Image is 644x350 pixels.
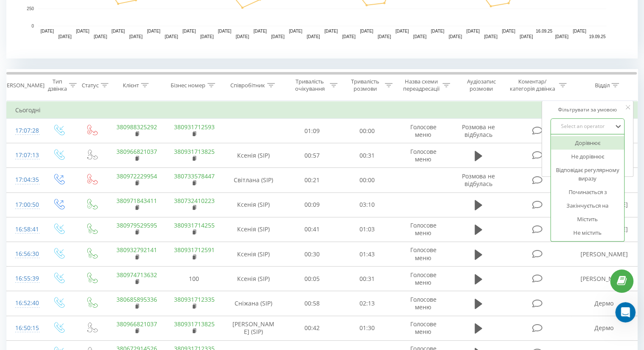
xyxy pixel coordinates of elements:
a: 380931713825 [174,147,214,156]
div: Дякую [135,60,156,68]
text: [DATE] [378,34,391,39]
a: 380733578447 [174,172,214,180]
text: [DATE] [360,29,373,33]
button: Надіслати повідомлення… [145,263,159,276]
text: 19.09.25 [589,34,605,39]
div: [PERSON_NAME] [2,82,44,89]
div: Закрити [149,3,164,19]
div: Клієнт [123,82,139,89]
a: 380732410223 [174,197,214,205]
iframe: Intercom live chat [615,302,636,322]
td: Голосове меню [395,316,452,340]
text: [DATE] [254,29,267,33]
td: Голосове меню [395,143,452,168]
td: Дермо [571,291,637,316]
text: [DATE] [289,29,302,33]
a: 380931712591 [174,246,214,254]
td: Сніжана (SIP) [223,291,285,316]
td: [PERSON_NAME] [571,242,637,267]
a: 380966821037 [116,320,157,328]
textarea: Ваше сообщение... [7,248,162,263]
td: Голосове меню [395,217,452,242]
text: [DATE] [165,34,178,39]
div: 19 вересня [7,142,163,154]
td: 00:57 [285,143,340,168]
div: Починається з [551,185,625,199]
td: 00:42 [285,316,340,340]
div: 16:58:41 [15,221,33,238]
div: Вітаю ! Щодо вчорашього звернення є якась інформація? [37,159,156,175]
td: 01:09 [285,119,340,143]
div: Передаю це питання розробникам, щоб перевірили та відпишу вам по готовності 🤝 [7,13,139,48]
text: [DATE] [555,34,569,39]
text: [DATE] [147,29,160,33]
div: Oleksandr каже… [7,246,163,283]
div: Назва схеми переадресації [402,78,440,92]
td: 01:43 [340,242,395,267]
div: handshake [7,80,71,136]
text: [DATE] [271,34,285,39]
div: Тип дзвінка [48,78,67,92]
button: вибір GIF-файлів [27,266,33,273]
text: [DATE] [466,29,480,33]
text: [DATE] [41,29,54,33]
td: 01:30 [340,316,395,340]
div: Співробітник [230,82,265,89]
div: Аудіозапис розмови [460,78,503,92]
div: Відділ [594,82,609,89]
td: Сьогодні [7,102,638,119]
td: 00:21 [285,168,340,192]
td: 01:03 [340,217,395,242]
td: [PERSON_NAME] [571,267,637,291]
text: [DATE] [200,34,214,39]
a: 380971843411 [116,197,157,205]
button: go back [6,3,22,19]
text: 250 [27,6,34,11]
td: 00:30 [285,242,340,267]
text: [DATE] [502,29,515,33]
td: [PERSON_NAME] (SIP) [223,316,285,340]
div: Закінчується на [551,199,625,212]
text: [DATE] [449,34,462,39]
text: 0 [31,24,34,28]
td: Голосове меню [395,291,452,316]
text: [DATE] [520,34,533,39]
button: Start recording [54,266,61,273]
a: 380931713825 [174,320,214,328]
text: [DATE] [395,29,409,33]
a: 380685895336 [116,295,157,303]
div: Не дорівнює [551,150,625,163]
div: Дякую [129,55,163,73]
div: 16:55:39 [15,270,33,287]
td: 00:31 [340,143,395,168]
text: [DATE] [58,34,72,39]
td: Дермо [571,316,637,340]
td: Голосове меню [395,242,452,267]
text: [DATE] [94,34,107,39]
text: [DATE] [218,29,232,33]
span: Розмова не відбулась [462,123,495,139]
td: Ксенія (SIP) [223,143,285,168]
img: Profile image for Oleksandr [24,5,38,18]
div: Дорівнює [551,136,625,150]
td: 00:00 [340,119,395,143]
div: Зрозуміла , очікуємо . [81,221,163,240]
td: 100 [165,267,222,291]
div: Відповідає регулярному виразу [551,163,625,185]
a: 380931712593 [174,123,214,131]
div: 16:50:15 [15,320,33,336]
text: [DATE] [484,34,498,39]
a: 380931714255 [174,221,214,229]
text: [DATE] [431,29,445,33]
div: Світлана каже… [7,221,163,247]
div: Коментар/категорія дзвінка [507,78,557,92]
a: 380988325292 [116,123,157,131]
p: Активен [41,11,65,19]
text: [DATE] [342,34,356,39]
td: 00:05 [285,267,340,291]
text: [DATE] [413,34,427,39]
div: Містить [551,212,625,226]
div: 16:52:40 [15,295,33,311]
text: [DATE] [573,29,586,33]
span: Розмова не відбулась [462,172,495,188]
